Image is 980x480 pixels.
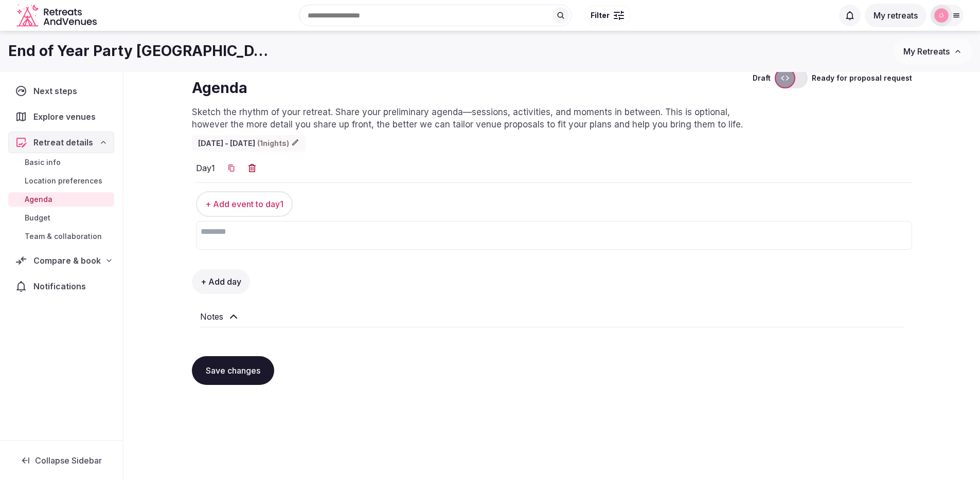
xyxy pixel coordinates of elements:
[8,106,114,127] a: Explore venues
[25,176,102,186] span: Location preferences
[903,46,950,57] span: My Retreats
[33,280,90,292] span: Notifications
[192,269,250,294] button: + Add day
[8,192,114,207] a: Agenda
[33,254,101,267] span: Compare & book
[8,41,272,61] h1: End of Year Party [GEOGRAPHIC_DATA]
[192,106,744,131] p: Sketch the rhythm of your retreat. Share your preliminary agenda—sessions, activities, and moment...
[753,73,771,83] div: Draft
[16,4,99,27] svg: Retreats and Venues company logo
[8,449,114,472] button: Collapse Sidebar
[8,229,114,244] a: Team & collaboration
[865,10,926,21] a: My retreats
[33,110,100,123] span: Explore venues
[192,356,274,385] button: Save changes
[16,4,99,27] a: Visit the homepage
[35,455,102,466] span: Collapse Sidebar
[8,211,114,225] a: Budget
[8,174,114,188] a: Location preferences
[192,135,306,152] div: [DATE] - [DATE]
[812,73,912,83] div: Ready for proposal request
[192,78,744,98] h1: Agenda
[584,6,631,25] button: Filter
[894,39,972,64] button: My Retreats
[591,10,610,21] span: Filter
[33,85,81,97] span: Next steps
[25,157,61,168] span: Basic info
[196,162,215,174] h3: Day 1
[33,136,93,149] span: Retreat details
[8,155,114,170] a: Basic info
[200,310,223,323] h2: Notes
[865,4,926,27] button: My retreats
[196,191,293,217] button: + Add event to day1
[257,138,289,149] span: ( 1 nights)
[8,80,114,102] a: Next steps
[25,231,102,242] span: Team & collaboration
[25,213,50,223] span: Budget
[8,275,114,297] a: Notifications
[192,135,306,152] button: [DATE] - [DATE] (1nights)
[934,8,949,23] img: Oksana Dushar
[25,194,52,205] span: Agenda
